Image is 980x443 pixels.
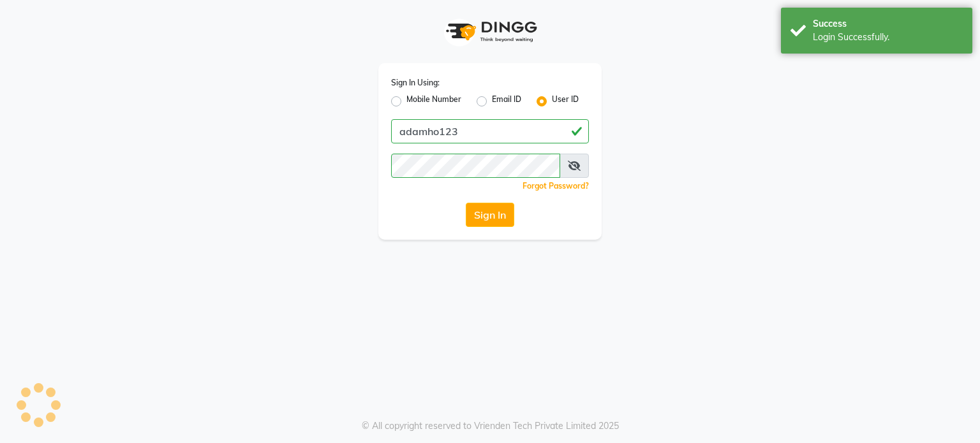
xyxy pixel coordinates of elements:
a: Forgot Password? [523,181,589,191]
div: Login Successfully. [813,31,963,44]
label: Sign In Using: [391,77,440,89]
button: Sign In [466,203,514,227]
input: Username [391,119,589,143]
label: Mobile Number [406,94,461,109]
div: Success [813,17,963,31]
label: User ID [552,94,579,109]
img: logo1.svg [439,13,541,50]
input: Username [391,154,560,178]
label: Email ID [492,94,521,109]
